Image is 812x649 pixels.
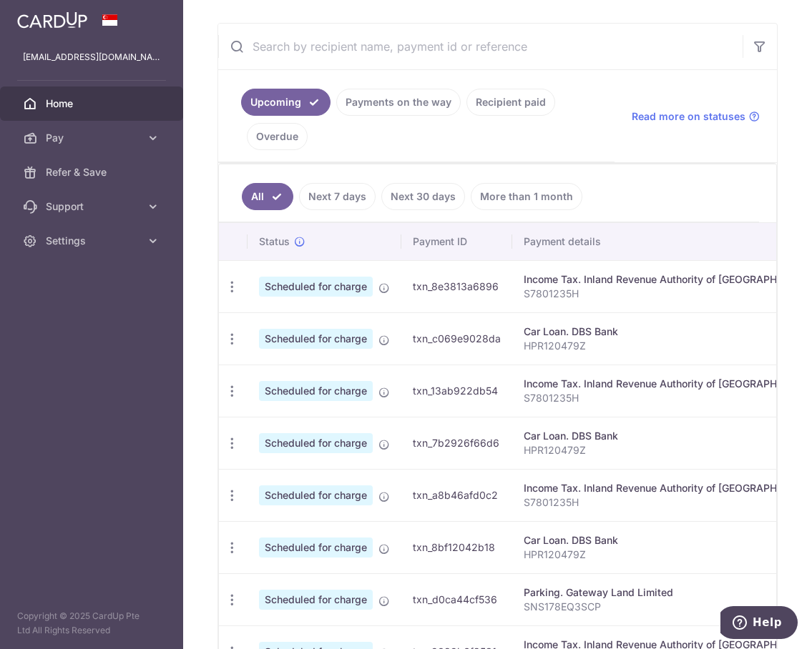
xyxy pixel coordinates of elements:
span: Support [46,199,140,214]
a: Next 30 days [381,183,465,210]
span: Scheduled for charge [259,485,373,505]
a: More than 1 month [471,183,582,210]
input: Search by recipient name, payment id or reference [218,24,743,69]
span: Status [259,234,290,249]
span: Scheduled for charge [259,433,373,453]
span: Scheduled for charge [259,590,373,610]
td: txn_13ab922db54 [401,365,512,417]
a: Payments on the way [336,89,461,116]
td: txn_8e3813a6896 [401,260,512,312]
a: Recipient paid [466,89,555,116]
th: Payment ID [401,223,512,260]
img: CardUp [17,11,87,29]
td: txn_c069e9028da [401,312,512,365]
span: Scheduled for charge [259,537,373,558]
p: [EMAIL_ADDRESS][DOMAIN_NAME] [23,50,160,64]
span: Pay [46,131,140,145]
a: Upcoming [241,89,331,116]
td: txn_d0ca44cf536 [401,573,512,625]
span: Read more on statuses [632,109,745,124]
td: txn_8bf12042b18 [401,521,512,573]
td: txn_a8b46afd0c2 [401,469,512,521]
a: Read more on statuses [632,109,760,124]
span: Scheduled for charge [259,329,373,349]
a: Next 7 days [299,183,376,210]
iframe: Opens a widget where you can find more information [720,606,798,642]
span: Scheduled for charge [259,381,373,401]
span: Scheduled for charge [259,277,373,297]
a: All [242,183,293,210]
td: txn_7b2926f66d6 [401,417,512,469]
span: Refer & Save [46,165,140,179]
a: Overdue [247,123,308,150]
span: Home [46,96,140,111]
span: Settings [46,234,140,248]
